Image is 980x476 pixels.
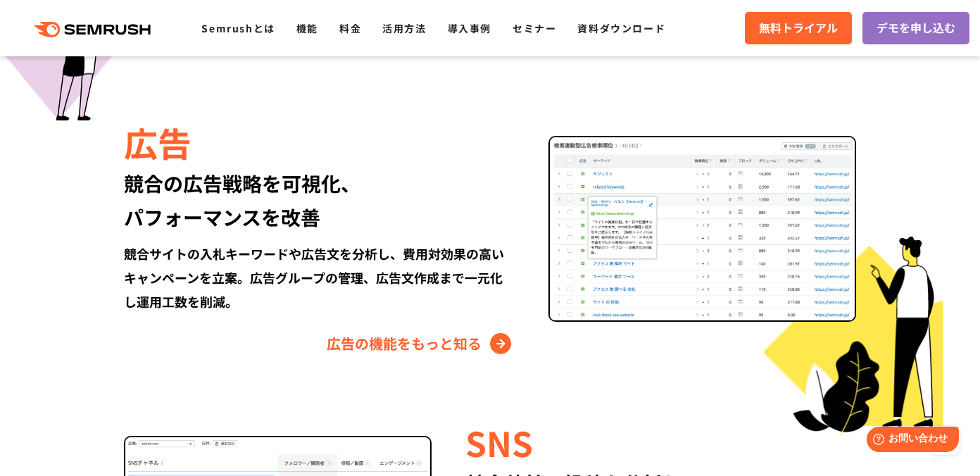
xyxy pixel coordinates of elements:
[124,166,515,234] div: 競合の広告戦略を可視化、 パフォーマンスを改善
[855,421,965,461] iframe: Help widget launcher
[327,332,515,355] a: 広告の機能をもっと知る
[382,21,426,35] a: 活用方法
[759,19,838,37] span: 無料トライアル
[862,12,969,44] a: デモを申し込む
[513,21,556,35] a: セミナー
[124,242,515,313] div: 競合サイトの入札キーワードや広告文を分析し、費用対効果の高いキャンペーンを立案。広告グループの管理、広告文作成まで一元化し運用工数を削減。
[201,21,275,35] a: Semrushとは
[296,21,318,35] a: 機能
[448,21,491,35] a: 導入事例
[745,12,852,44] a: 無料トライアル
[124,118,515,166] div: 広告
[577,21,665,35] a: 資料ダウンロード
[465,418,856,466] div: SNS
[877,19,955,37] span: デモを申し込む
[339,21,361,35] a: 料金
